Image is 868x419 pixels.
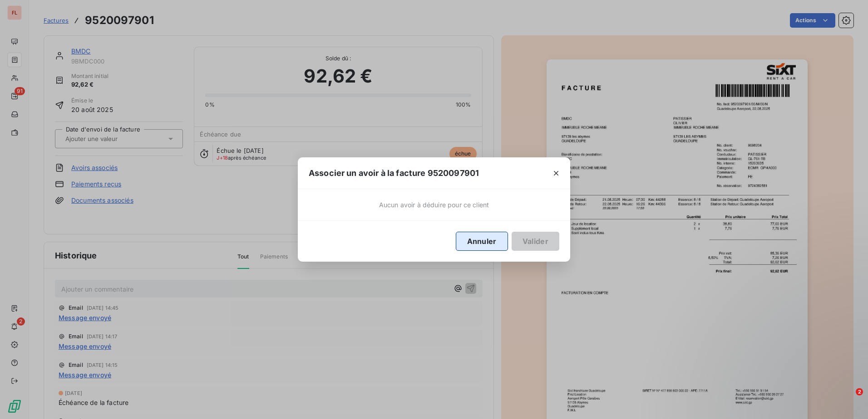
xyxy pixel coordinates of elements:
span: Aucun avoir à déduire pour ce client [379,200,489,209]
iframe: Intercom notifications message [686,331,868,395]
button: Valider [512,232,559,251]
span: 2 [856,388,863,395]
span: Associer un avoir à la facture 9520097901 [309,167,479,179]
iframe: Intercom live chat [837,388,859,410]
button: Annuler [456,232,508,251]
